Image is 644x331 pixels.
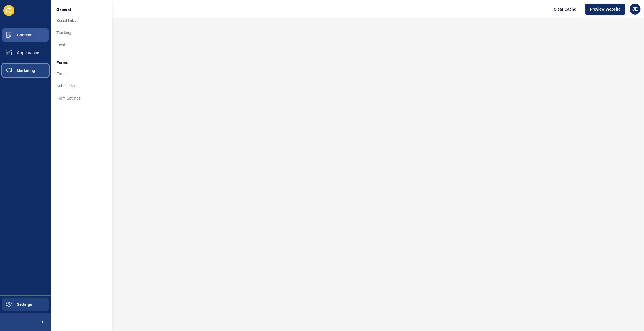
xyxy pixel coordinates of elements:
span: Clear Cache [554,6,576,12]
a: Form Settings [51,92,112,104]
a: Forms [51,68,112,80]
button: Clear Cache [549,4,581,15]
span: JE [632,6,638,12]
span: Forms [56,60,68,65]
a: Submissions [51,80,112,92]
span: Preview Website [590,6,620,12]
a: Tracking [51,27,112,39]
a: Social links [51,14,112,27]
a: Feeds [51,39,112,51]
span: General [56,7,71,12]
button: Preview Website [585,4,625,15]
